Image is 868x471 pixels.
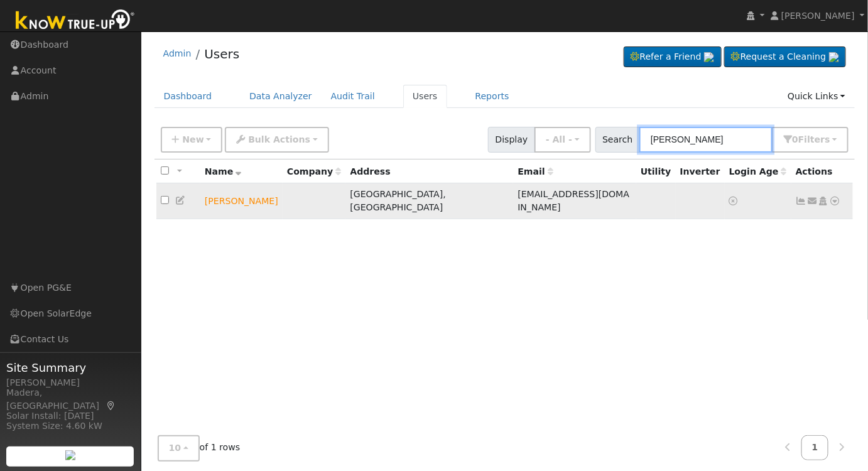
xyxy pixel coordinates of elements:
div: Utility [641,165,671,178]
span: s [825,134,830,144]
a: Reports [466,85,519,108]
div: Solar Install: [DATE] [6,409,134,423]
span: 10 [169,443,182,453]
img: Know True-Up [9,7,141,35]
span: [PERSON_NAME] [781,11,855,21]
div: Inverter [680,165,720,178]
span: Bulk Actions [248,134,310,144]
span: Days since last login [729,166,787,176]
img: retrieve [829,52,839,62]
img: retrieve [704,52,714,62]
a: Edit User [175,195,187,205]
a: Login As [818,196,829,206]
a: Audit Trail [322,85,384,108]
div: Actions [796,165,849,178]
button: - All - [534,127,591,153]
a: Map [106,401,117,411]
span: Display [488,127,535,153]
button: Bulk Actions [225,127,328,153]
span: [EMAIL_ADDRESS][DOMAIN_NAME] [518,189,630,212]
a: Other actions [830,195,841,208]
a: Quick Links [778,85,855,108]
a: Users [204,46,239,62]
a: Not connected [796,196,807,206]
span: New [182,134,203,144]
button: New [161,127,223,153]
div: [PERSON_NAME] [6,376,134,389]
a: 1 [801,436,829,460]
span: Filter [798,134,830,144]
button: 0Filters [772,127,849,153]
a: Admin [163,48,192,58]
td: Lead [200,183,283,219]
div: Madera, [GEOGRAPHIC_DATA] [6,386,134,413]
input: Search [639,127,773,153]
span: Name [205,166,242,176]
span: Search [595,127,640,153]
img: retrieve [65,450,75,460]
a: Refer a Friend [624,46,722,68]
a: Request a Cleaning [724,46,846,68]
td: [GEOGRAPHIC_DATA], [GEOGRAPHIC_DATA] [345,183,513,219]
button: 10 [158,436,200,462]
a: Dashboard [155,85,222,108]
a: Users [403,85,447,108]
span: of 1 rows [158,436,241,462]
span: Email [518,166,553,176]
div: System Size: 4.60 kW [6,420,134,433]
span: Site Summary [6,359,134,376]
a: Data Analyzer [240,85,322,108]
span: Company name [287,166,341,176]
div: Address [350,165,509,178]
a: luis93660@gmail.com [807,195,818,208]
a: No login access [729,196,741,206]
